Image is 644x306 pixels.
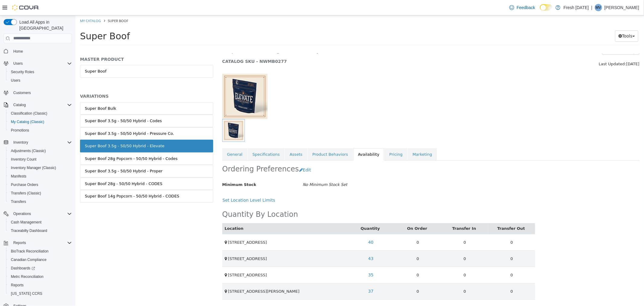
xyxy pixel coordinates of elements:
span: Transfers (Classic) [8,190,72,197]
a: Super Boof [5,50,138,62]
button: Catalog [11,101,28,109]
span: My Catalog (Classic) [11,119,44,124]
button: Promotions [6,126,74,135]
span: [US_STATE] CCRS [11,291,42,296]
a: Purchase Orders [8,181,41,188]
span: Minimum Stock [147,167,181,171]
button: Customers [1,88,74,97]
a: 43 [289,238,301,249]
button: Catalog [1,101,74,109]
span: Inventory [11,139,72,146]
h5: CATALOG SKU - NWMB0277 [147,43,457,49]
span: Operations [13,211,31,216]
span: Catalog [11,101,72,109]
a: Classification (Classic) [8,110,50,117]
a: Specifications [172,133,209,145]
td: 0 [413,235,460,251]
div: Super Boof 3.5g - 50/50 Hybrid - Proper [9,153,87,159]
span: Canadian Compliance [11,257,46,262]
span: Cash Management [8,219,72,226]
span: Reports [8,282,72,289]
a: Dashboards [6,264,74,272]
span: Canadian Compliance [8,256,72,263]
a: My Catalog (Classic) [8,118,47,125]
a: Transfers (Classic) [8,190,43,197]
span: My Catalog (Classic) [8,118,72,125]
span: [STREET_ADDRESS] [152,241,191,246]
a: Transfer In [377,211,402,215]
button: Transfers [6,197,74,206]
a: Home [11,48,25,55]
span: Traceabilty Dashboard [8,227,72,234]
a: Pricing [309,133,332,145]
span: Security Roles [8,68,72,76]
span: Cash Management [11,220,41,225]
button: Reports [1,239,74,247]
span: Dashboards [8,265,72,272]
span: BioTrack Reconciliation [11,249,49,254]
button: Inventory [11,139,30,146]
div: Super Boof Bulk [9,90,41,96]
span: Adjustments (Classic) [8,147,72,155]
button: Classification (Classic) [6,109,74,118]
span: Purchase Orders [8,181,72,188]
span: Promotions [11,128,29,133]
td: 0 [366,268,413,284]
a: On Order [332,211,353,215]
button: Transfers (Classic) [6,189,74,197]
span: [DATE] [551,46,564,51]
td: 0 [366,219,413,235]
span: Purchase Orders [11,182,38,187]
span: Metrc Reconciliation [8,273,72,280]
a: Cash Management [8,219,44,226]
button: Inventory Manager (Classic) [6,164,74,172]
span: Super Boof [5,15,54,26]
span: Home [11,47,72,55]
h2: Quantity By Location [147,194,223,204]
button: BioTrack Reconciliation [6,247,74,256]
button: Users [11,60,25,67]
a: BioTrack Reconciliation [8,248,51,255]
span: Catalog [13,103,26,107]
a: [US_STATE] CCRS [8,290,45,297]
button: Operations [11,210,34,217]
a: Availability [278,133,309,145]
p: | [591,4,592,11]
td: 0 [319,251,366,268]
button: Manifests [6,172,74,181]
span: Users [8,77,72,84]
span: [STREET_ADDRESS] [152,257,191,262]
a: Transfers [8,198,28,205]
td: 0 [319,219,366,235]
span: Inventory Manager (Classic) [11,165,56,170]
img: 150 [147,58,192,104]
a: Quantity [285,211,306,215]
div: Super Boof 14g Popcorn - 50/50 Hybrid - CODES [9,178,104,184]
td: 0 [366,251,413,268]
a: Feedback [507,2,537,14]
div: Super Boof 28g Popcorn - 50/50 Hybrid - Codes [9,140,102,146]
span: Dashboards [11,266,35,271]
a: 37 [289,270,301,282]
span: Transfers [11,199,26,204]
a: Security Roles [8,68,37,76]
td: 0 [319,268,366,284]
span: Transfers [8,198,72,205]
button: Reports [6,281,74,289]
span: Reports [11,283,24,288]
a: Manifests [8,173,29,180]
button: Purchase Orders [6,181,74,189]
span: Users [13,61,23,66]
td: 0 [366,235,413,251]
i: No Minimum Stock Set [227,167,272,171]
div: Super Boof 28g - 50/50 Hybrid - CODES [9,165,87,171]
h5: VARIATIONS [5,78,138,83]
span: Users [11,60,72,67]
button: Adjustments (Classic) [6,147,74,155]
span: Manifests [8,173,72,180]
button: Edit [223,149,239,160]
a: Canadian Compliance [8,256,49,263]
h5: MASTER PRODUCT [5,41,138,47]
a: Marketing [332,133,361,145]
button: Users [1,59,74,68]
